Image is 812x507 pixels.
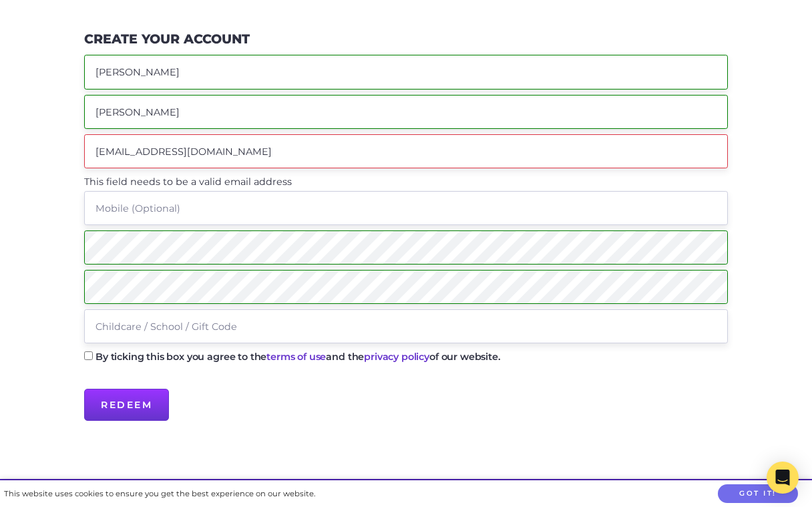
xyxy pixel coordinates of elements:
input: First Name [84,55,728,89]
input: Childcare / School / Gift Code [84,309,728,343]
input: Redeem [84,389,169,421]
div: Open Intercom Messenger [767,462,799,494]
button: Got it! [718,484,798,504]
input: Mobile (Optional) [84,191,728,225]
input: Email Address [84,134,728,168]
h3: Create Your Account [84,31,250,47]
span: This field needs to be a valid email address [84,176,292,188]
div: This website uses cookies to ensure you get the best experience on our website. [4,487,315,501]
label: By ticking this box you agree to the and the of our website. [95,352,501,361]
input: Last Name [84,95,728,129]
a: terms of use [266,351,326,363]
a: privacy policy [364,351,429,363]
